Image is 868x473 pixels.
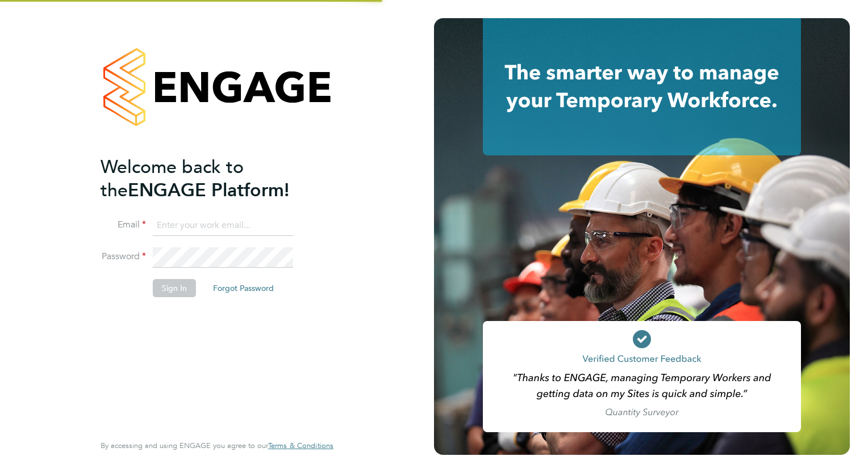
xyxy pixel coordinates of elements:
button: Sign In [153,279,196,297]
span: Welcome back to the [101,156,244,201]
span: By accessing and using ENGAGE you agree to our [101,441,333,450]
button: Forgot Password [204,279,283,297]
span: Terms & Conditions [268,441,333,450]
h2: ENGAGE Platform! [101,155,322,202]
label: Password [101,251,146,263]
a: Terms & Conditions [268,441,333,450]
input: Enter your work email... [153,216,293,236]
label: Email [101,219,146,231]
